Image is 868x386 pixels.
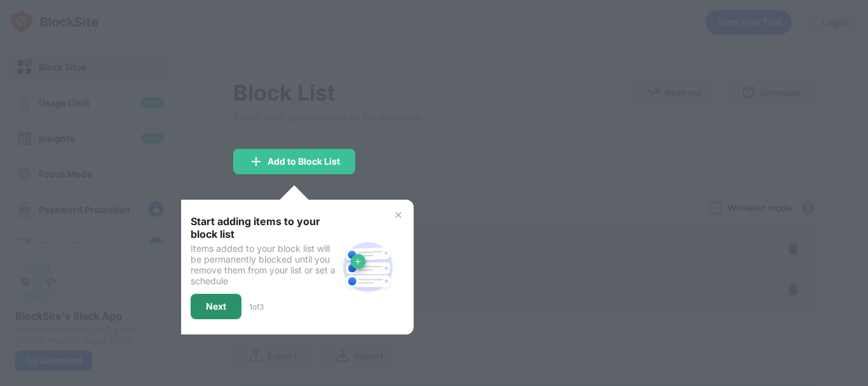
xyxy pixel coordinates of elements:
[206,301,226,312] div: Next
[191,243,337,286] div: Items added to your block list will be permanently blocked until you remove them from your list o...
[337,237,398,298] img: block-site.svg
[249,302,264,312] div: 1 of 3
[191,215,337,240] div: Start adding items to your block list
[393,210,403,220] img: x-button.svg
[268,156,340,167] div: Add to Block List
